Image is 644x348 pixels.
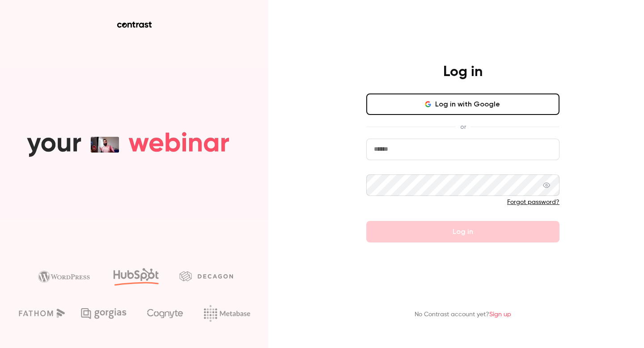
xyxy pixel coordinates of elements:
[415,310,511,319] p: No Contrast account yet?
[179,271,233,281] img: decagon
[366,93,559,115] button: Log in with Google
[489,311,511,318] a: Sign up
[507,199,559,205] a: Forgot password?
[456,122,470,132] span: or
[443,63,483,81] h4: Log in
